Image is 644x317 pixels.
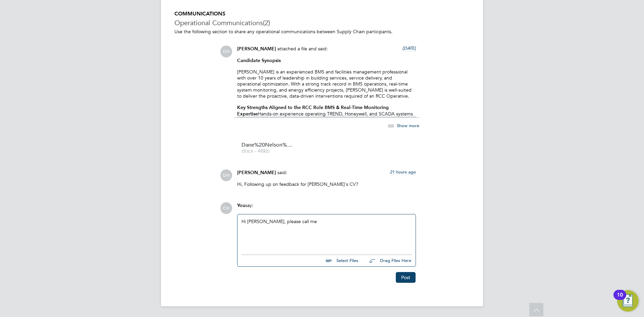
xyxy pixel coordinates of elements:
span: [DATE] [402,45,416,51]
span: [PERSON_NAME] [237,170,276,175]
span: (2) [263,18,270,27]
strong: Candidate Synopsis [237,58,281,63]
span: CH [220,202,232,214]
div: 10 [617,295,623,304]
span: DH [220,169,232,181]
span: You [237,203,245,208]
span: DH [220,46,232,57]
div: Hi [PERSON_NAME], please call me [241,218,412,247]
span: Dane%20Nelson%20-%20Options%20CV [241,143,295,148]
p: Use the following section to share any operational communications between Supply Chain participants. [174,29,470,35]
strong: BMS & Real-Time Monitoring Expertise [237,105,389,117]
div: say: [237,202,416,214]
span: said: [277,169,287,175]
p: Hands-on experience operating TREND, Honeywell, and SCADA systems in mission-critical environment... [237,104,416,136]
span: docx - 48kb [241,149,295,154]
button: Open Resource Center, 10 new notifications [617,290,639,312]
span: attached a file and said: [277,46,328,52]
h5: COMMUNICATIONS [174,10,470,17]
p: Hi, Following up on feedback for [PERSON_NAME]'s CV? [237,181,416,187]
h3: Operational Communications [174,18,470,27]
button: Post [396,272,416,283]
span: [PERSON_NAME] [237,46,276,52]
span: 21 hours ago [390,169,416,175]
button: Drag Files Here [364,254,412,268]
p: [PERSON_NAME] is an experienced BMS and facilities management professional with over 10 years of ... [237,69,416,99]
a: Dane%20Nelson%20-%20Options%20CV docx - 48kb [241,143,295,154]
span: Show more [397,122,419,128]
strong: Key Strengths Aligned to the RCC Role [237,105,323,110]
